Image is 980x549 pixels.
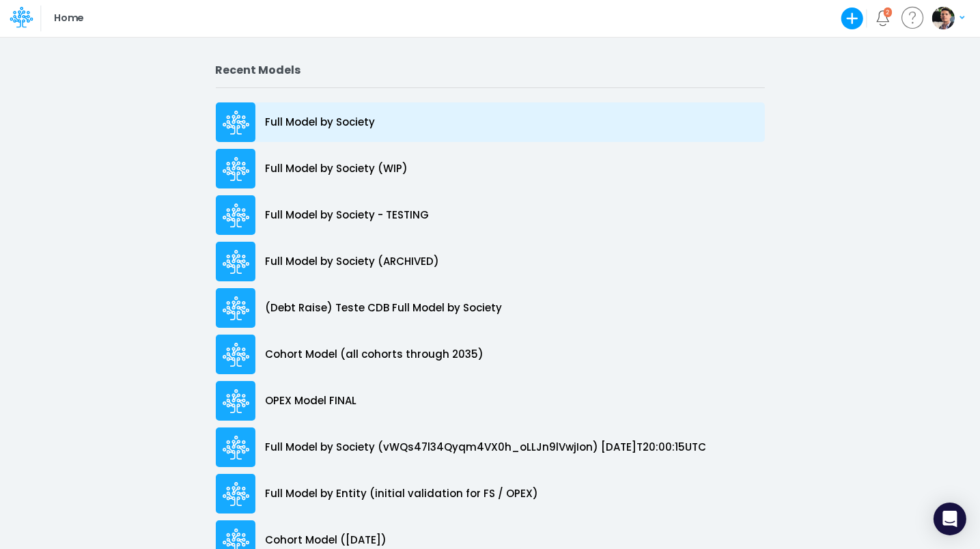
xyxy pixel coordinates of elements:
[934,503,966,535] div: Open Intercom Messenger
[266,300,503,316] p: (Debt Raise) Teste CDB Full Model by Society
[886,9,890,15] div: 2 unread items
[875,10,891,26] a: Notifications
[216,378,765,424] a: OPEX Model FINAL
[216,424,765,470] a: Full Model by Society (vWQs47l34Qyqm4VX0h_oLLJn9lVwjIon) [DATE]T20:00:15UTC
[216,470,765,517] a: Full Model by Entity (initial validation for FS / OPEX)
[216,285,765,331] a: (Debt Raise) Teste CDB Full Model by Society
[266,440,707,455] p: Full Model by Society (vWQs47l34Qyqm4VX0h_oLLJn9lVwjIon) [DATE]T20:00:15UTC
[216,331,765,378] a: Cohort Model (all cohorts through 2035)
[216,145,765,192] a: Full Model by Society (WIP)
[266,115,376,130] p: Full Model by Society
[216,192,765,238] a: Full Model by Society - TESTING
[266,347,484,363] p: Cohort Model (all cohorts through 2035)
[266,486,539,502] p: Full Model by Entity (initial validation for FS / OPEX)
[216,238,765,285] a: Full Model by Society (ARCHIVED)
[266,208,430,223] p: Full Model by Society - TESTING
[216,64,765,76] h2: Recent Models
[266,161,408,177] p: Full Model by Society (WIP)
[266,393,357,409] p: OPEX Model FINAL
[54,11,83,26] p: Home
[216,99,765,145] a: Full Model by Society
[266,254,440,270] p: Full Model by Society (ARCHIVED)
[266,533,387,548] p: Cohort Model ([DATE])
